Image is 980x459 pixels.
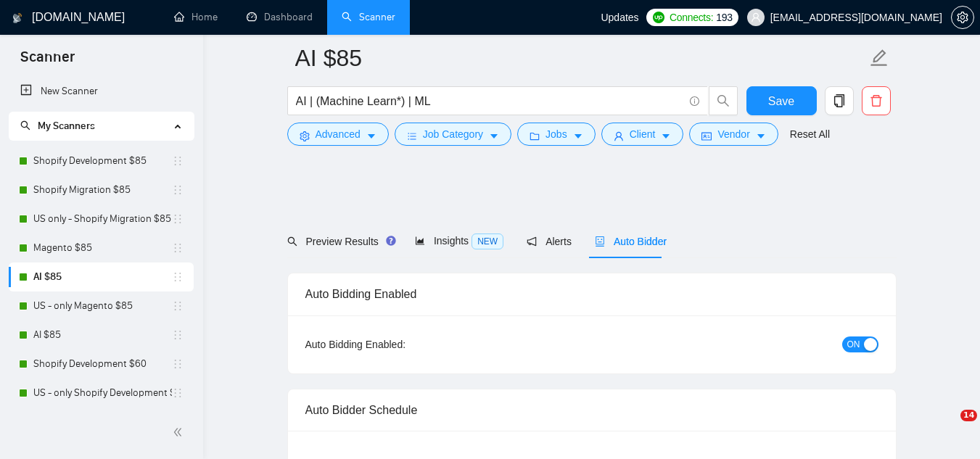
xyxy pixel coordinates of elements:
[862,86,891,115] button: delete
[384,234,398,247] div: Tooltip anchor
[33,204,172,233] a: US only - Shopify Migration $85
[527,236,537,247] span: notification
[395,123,511,146] button: barsJob Categorycaret-down
[825,86,854,115] button: copy
[9,350,194,379] li: Shopify Development $60
[472,233,503,249] span: NEW
[601,12,638,23] span: Updates
[38,120,95,132] span: My Scanners
[33,379,172,408] a: US - only Shopify Development $85
[545,126,567,142] span: Jobs
[172,300,184,312] span: holder
[573,131,583,141] span: caret-down
[661,131,671,141] span: caret-down
[9,321,194,350] li: AI $85
[746,86,817,115] button: Save
[172,155,184,167] span: holder
[415,235,503,247] span: Insights
[33,262,172,291] a: AI $85
[709,86,738,115] button: search
[415,236,425,246] span: area-chart
[790,126,830,142] a: Reset All
[527,236,572,247] span: Alerts
[287,236,392,247] span: Preview Results
[847,336,860,352] span: ON
[653,12,664,23] img: upwork-logo.png
[595,236,667,247] span: Auto Bidder
[670,9,713,25] span: Connects:
[296,92,683,110] input: Search Freelance Jobs...
[287,123,389,146] button: settingAdvancedcaret-down
[247,11,313,23] a: dashboardDashboard
[717,126,749,142] span: Vendor
[9,146,194,175] li: Shopify Development $85
[423,126,483,142] span: Job Category
[33,321,172,350] a: AI $85
[12,7,22,30] img: logo
[862,94,890,107] span: delete
[489,131,499,141] span: caret-down
[305,336,496,352] div: Auto Bidding Enabled:
[9,46,86,77] span: Scanner
[960,410,977,421] span: 14
[173,425,187,439] span: double-left
[601,123,684,146] button: userClientcaret-down
[172,387,184,399] span: holder
[751,12,761,22] span: user
[9,291,194,321] li: US - only Magento $85
[33,291,172,321] a: US - only Magento $85
[9,233,194,262] li: Magento $85
[20,120,30,131] span: search
[33,175,172,204] a: Shopify Migration $85
[614,131,624,141] span: user
[342,11,395,23] a: searchScanner
[9,379,194,408] li: US - only Shopify Development $85
[295,40,867,76] input: Scanner name...
[9,175,194,204] li: Shopify Migration $85
[172,242,184,254] span: holder
[630,126,656,142] span: Client
[287,236,297,247] span: search
[305,273,878,315] div: Auto Bidding Enabled
[174,11,218,23] a: homeHome
[595,236,605,247] span: robot
[530,131,540,141] span: folder
[9,262,194,291] li: AI $85
[517,123,596,146] button: folderJobscaret-down
[33,233,172,262] a: Magento $85
[709,94,737,107] span: search
[870,49,889,67] span: edit
[172,184,184,196] span: holder
[33,350,172,379] a: Shopify Development $60
[316,126,361,142] span: Advanced
[300,131,310,141] span: setting
[931,410,965,444] iframe: Intercom live chat
[172,329,184,341] span: holder
[305,389,878,431] div: Auto Bidder Schedule
[9,77,194,106] li: New Scanner
[172,271,184,283] span: holder
[20,120,95,132] span: My Scanners
[952,12,973,23] span: setting
[951,12,974,23] a: setting
[407,131,417,141] span: bars
[20,77,182,106] a: New Scanner
[825,94,853,107] span: copy
[366,131,376,141] span: caret-down
[689,123,778,146] button: idcardVendorcaret-down
[951,6,974,29] button: setting
[756,131,766,141] span: caret-down
[690,96,699,106] span: info-circle
[768,92,794,110] span: Save
[33,146,172,175] a: Shopify Development $85
[172,213,184,225] span: holder
[701,131,712,141] span: idcard
[172,358,184,370] span: holder
[9,204,194,233] li: US only - Shopify Migration $85
[716,9,732,25] span: 193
